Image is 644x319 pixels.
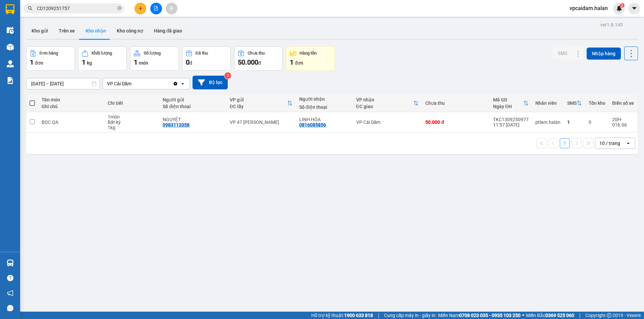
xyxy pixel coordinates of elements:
[26,78,100,89] input: Select a date range.
[224,72,231,79] sup: 3
[87,60,92,66] span: kg
[26,47,75,71] button: Đơn hàng1đơn
[7,275,13,281] span: question-circle
[589,119,605,125] div: 0
[117,6,121,10] span: close-circle
[425,119,486,125] div: 50.000 đ
[493,122,529,128] div: 11:57 [DATE]
[30,58,34,66] span: 1
[564,4,613,12] span: vpcaidam.halan
[311,312,373,319] span: Hỗ trợ kỹ thuật:
[35,60,43,66] span: đơn
[299,96,350,102] div: Người nhận
[535,100,560,106] div: Nhân viên
[356,119,419,125] div: VP Cái Dăm
[190,60,192,66] span: đ
[567,119,582,125] div: 1
[154,6,158,11] span: file-add
[26,23,53,39] button: Kho gửi
[132,80,133,87] input: Selected VP Cái Dăm.
[226,94,296,112] th: Toggle SortBy
[180,81,185,86] svg: open
[628,3,640,14] button: caret-down
[42,104,101,109] div: Ghi chú
[535,119,560,125] div: ptlam.halan
[163,122,190,128] div: 0983113358
[612,100,634,106] div: Biển số xe
[7,27,14,34] img: warehouse-icon
[117,5,121,12] span: close-circle
[230,104,287,109] div: ĐC lấy
[353,94,422,112] th: Toggle SortBy
[182,47,231,71] button: Đã thu0đ
[299,104,350,110] div: Số điện thoại
[42,97,101,102] div: Tên món
[631,5,637,11] span: caret-down
[493,104,523,109] div: Ngày ĐH
[163,117,223,122] div: NGUYỆT
[620,3,625,8] sup: 2
[107,80,131,87] div: VP Cái Dăm
[612,117,634,128] div: 20H-016.06
[40,51,58,56] div: Đơn hàng
[230,119,292,125] div: VP 47 [PERSON_NAME]
[230,97,287,102] div: VP gửi
[616,5,622,11] img: icon-new-feature
[579,312,580,319] span: |
[7,259,14,266] img: warehouse-icon
[587,48,621,60] button: Nhập hàng
[258,60,261,66] span: đ
[356,97,414,102] div: VP nhận
[626,141,631,146] svg: open
[108,100,156,106] div: Chi tiết
[522,314,524,317] span: ⚪️
[552,47,573,59] button: SMS
[166,3,177,14] button: aim
[108,114,156,119] div: 1 món
[560,138,570,148] button: 1
[111,23,149,39] button: Kho công nợ
[7,44,14,51] img: warehouse-icon
[7,77,14,84] img: solution-icon
[344,313,373,318] strong: 1900 633 818
[384,312,436,319] span: Cung cấp máy in - giấy in:
[564,94,585,112] th: Toggle SortBy
[28,6,33,11] span: search
[173,81,178,86] svg: Clear value
[238,58,258,66] span: 50.000
[248,51,265,56] div: Chưa thu
[438,312,521,319] span: Miền Nam
[290,58,293,66] span: 1
[144,51,161,56] div: Số lượng
[42,119,101,125] div: BỌC QA
[134,58,138,66] span: 1
[295,60,303,66] span: đơn
[493,97,523,102] div: Mã GD
[299,122,326,128] div: 0816085856
[78,47,127,71] button: Khối lượng1kg
[286,47,335,71] button: Hàng tồn1đơn
[6,4,14,14] img: logo-vxr
[600,21,623,28] div: ver 1.8.143
[300,51,317,56] div: Hàng tồn
[82,58,86,66] span: 1
[425,100,486,106] div: Chưa thu
[135,3,146,14] button: plus
[193,76,228,89] button: Bộ lọc
[526,312,574,319] span: Miền Bắc
[196,51,208,56] div: Đã thu
[493,117,529,122] div: TKC1309250977
[92,51,112,56] div: Khối lượng
[138,6,143,11] span: plus
[7,60,14,67] img: warehouse-icon
[234,47,283,71] button: Chưa thu50.000đ
[53,23,80,39] button: Trên xe
[378,312,379,319] span: |
[607,313,611,318] span: copyright
[490,94,532,112] th: Toggle SortBy
[169,6,174,11] span: aim
[545,313,574,318] strong: 0369 525 060
[7,290,13,296] span: notification
[108,125,156,130] div: 1 kg
[589,100,605,106] div: Tồn kho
